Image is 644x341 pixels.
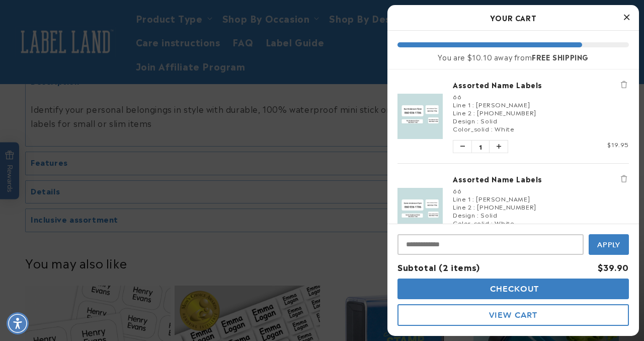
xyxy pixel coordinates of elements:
span: : [491,218,493,227]
button: How long before using labeled items? [19,56,141,76]
button: Increase quantity of Assorted Name Labels [490,141,508,153]
span: 1 [471,141,490,153]
span: [PHONE_NUMBER] [477,108,536,117]
span: Line 2 [453,108,472,117]
span: : [491,124,493,133]
button: Remove Assorted Name Labels [619,174,629,184]
span: Line 2 [453,202,472,211]
iframe: Sign Up via Text for Offers [8,260,127,291]
span: Apply [597,240,621,249]
button: Are these labels dishwasher safe? [28,28,141,47]
li: product [397,70,629,163]
span: : [477,116,479,125]
span: : [477,210,479,219]
div: $39.90 [598,260,629,275]
div: 66 [453,186,629,194]
span: Line 1 [453,194,471,203]
b: FREE SHIPPING [532,51,589,62]
span: : [472,194,474,203]
span: Solid [480,210,497,219]
span: : [473,202,475,211]
span: Color_solid [453,124,490,133]
img: Assorted Name Labels - Label Land [397,188,443,233]
span: Design [453,210,475,219]
button: cart [397,304,629,326]
span: View Cart [489,310,537,320]
div: Accessibility Menu [7,312,29,334]
span: White [495,124,514,133]
span: Line 1 [453,100,471,109]
span: [PERSON_NAME] [476,100,530,109]
span: [PERSON_NAME] [476,194,530,203]
button: Close Cart [619,10,634,25]
div: 66 [453,92,629,100]
span: Design [453,116,475,125]
li: product [397,163,629,257]
input: Input Discount [397,234,584,255]
textarea: Type your message here [9,13,142,25]
span: White [495,218,514,227]
div: You are $10.10 away from [397,52,629,61]
button: Apply [589,234,629,255]
button: Remove Assorted Name Labels [619,80,629,90]
span: [PHONE_NUMBER] [477,202,536,211]
a: Assorted Name Labels [453,174,629,184]
button: Decrease quantity of Assorted Name Labels [453,141,471,153]
button: cart [397,279,629,299]
span: Color_solid [453,218,490,227]
a: Assorted Name Labels [453,80,629,90]
h2: Your Cart [397,10,629,25]
span: $19.95 [607,140,629,149]
span: Subtotal (2 items) [397,261,480,273]
span: : [473,108,475,117]
span: Checkout [488,284,539,294]
span: Solid [480,116,497,125]
img: Assorted Name Labels - Label Land [397,94,443,139]
span: : [472,100,474,109]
